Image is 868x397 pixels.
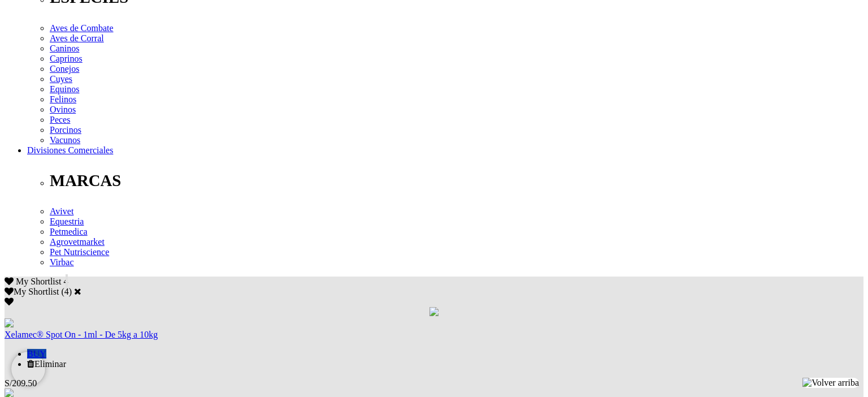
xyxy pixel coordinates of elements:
a: Cerrar [74,287,81,296]
a: Caprinos [50,54,83,63]
a: Petmedica [50,227,88,236]
a: Ovinos [50,105,76,114]
iframe: Brevo live chat [11,352,45,386]
div: S/209.50 [5,378,863,389]
a: Pet Nutriscience [50,247,109,257]
img: xelamec-spot-on.jpg [5,318,14,327]
label: My Shortlist [5,287,59,296]
a: Vacunos [50,135,80,145]
a: Virbac [50,257,74,267]
a: Avivet [50,206,73,216]
label: 4 [64,287,69,296]
a: Equinos [50,84,79,94]
a: Agrovetmarket [50,237,105,247]
a: Peces [50,115,70,124]
p: MARCAS [50,171,863,190]
a: Felinos [50,94,76,104]
img: loading.gif [429,307,439,316]
span: My Shortlist [16,277,61,286]
a: Porcinos [50,125,81,135]
a: Divisiones Comerciales [27,145,113,155]
a: Xelamec® Spot On - 1ml - De 5kg a 10kg [5,330,158,339]
div: Eliminar [27,359,863,369]
a: Caninos [50,44,79,53]
a: BUY [27,349,46,359]
a: Cuyes [50,74,72,84]
span: ( ) [61,287,72,296]
a: Aves de Combate [50,23,114,33]
span: 4 [63,277,68,286]
a: Conejos [50,64,79,74]
a: Equestria [50,217,84,226]
img: Volver arriba [802,378,859,388]
a: Aves de Corral [50,33,104,43]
